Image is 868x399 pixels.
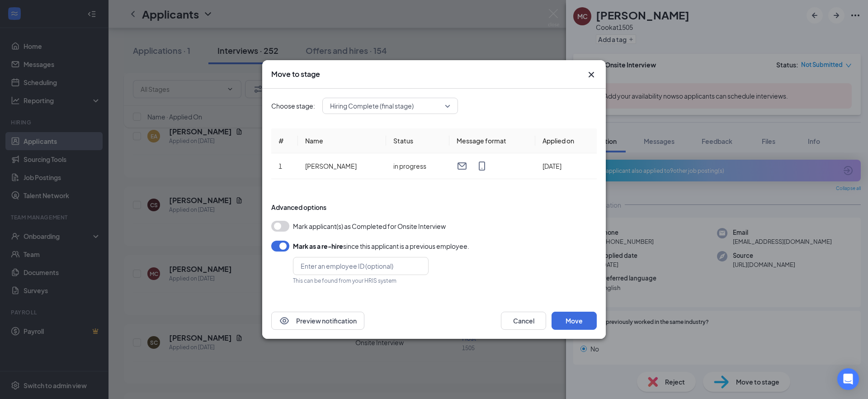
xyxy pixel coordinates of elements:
[278,162,282,170] span: 1
[535,128,597,153] th: Applied on
[586,69,597,80] svg: Cross
[837,368,859,390] div: Open Intercom Messenger
[271,312,364,330] button: EyePreview notification
[586,69,597,80] button: Close
[330,99,414,113] span: Hiring Complete (final stage)
[501,312,546,330] button: Cancel
[298,153,386,179] td: [PERSON_NAME]
[293,241,469,252] div: since this applicant is a previous employee.
[552,312,597,330] button: Move
[293,257,429,275] input: Enter an employee ID (optional)
[386,153,449,179] td: in progress
[279,315,290,326] svg: Eye
[293,242,343,250] b: Mark as a re-hire
[271,128,298,153] th: #
[386,128,449,153] th: Status
[271,203,597,212] div: Advanced options
[271,101,315,111] span: Choose stage:
[271,69,320,79] h3: Move to stage
[457,161,467,171] svg: Email
[449,128,535,153] th: Message format
[535,153,597,179] td: [DATE]
[293,277,429,285] div: This can be found from your HRIS system
[476,161,487,171] svg: MobileSms
[293,221,446,232] span: Mark applicant(s) as Completed for Onsite Interview
[298,128,386,153] th: Name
